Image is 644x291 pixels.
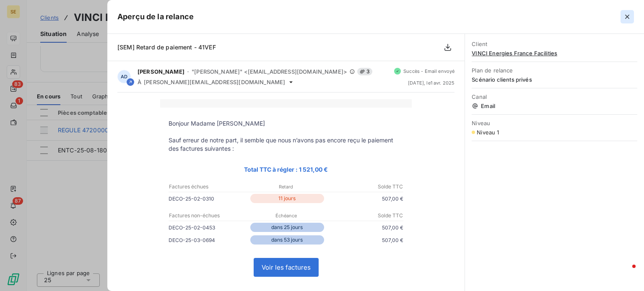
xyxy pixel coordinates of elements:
span: Succès - Email envoyé [403,69,454,74]
p: Factures non-échues [169,212,247,219]
span: - [187,69,189,74]
p: DECO-25-03-0694 [169,236,248,245]
span: [PERSON_NAME] [138,68,184,75]
span: 3 [357,68,372,75]
p: 11 jours [250,194,325,203]
span: [DATE] , le 1 avr. 2025 [408,80,454,85]
span: Email [472,103,637,109]
h5: Aperçu de la relance [117,11,194,23]
span: [PERSON_NAME][EMAIL_ADDRESS][DOMAIN_NAME] [144,79,285,85]
span: [SEM] Retard de paiement - 41VEF [117,44,216,51]
span: VINCI Energies France Facilities [472,50,637,57]
p: dans 53 jours [250,235,325,245]
a: Voir les factures [254,258,318,276]
p: Échéance [247,212,325,219]
span: Canal [472,93,637,100]
span: Niveau [472,120,637,126]
p: Retard [247,183,325,191]
span: "[PERSON_NAME]" <[EMAIL_ADDRESS][DOMAIN_NAME]> [192,68,347,75]
p: Factures échues [169,183,247,191]
span: Scénario clients privés [472,76,637,83]
p: 507,00 € [326,223,403,232]
p: Solde TTC [325,212,403,219]
p: Bonjour Madame [PERSON_NAME] [169,119,403,128]
span: Niveau 1 [477,129,499,136]
span: Client [472,41,637,47]
p: Sauf erreur de notre part, il semble que nous n’avons pas encore reçu le paiement des factures su... [169,136,403,153]
p: 507,00 € [326,236,403,245]
p: 507,00 € [326,194,403,203]
div: AD [117,70,131,83]
p: DECO-25-02-0310 [169,194,248,203]
span: À [138,79,141,85]
iframe: Intercom live chat [615,263,636,283]
span: Plan de relance [472,67,637,74]
p: Total TTC à régler : 1 521,00 € [169,165,403,174]
p: Solde TTC [325,183,403,191]
p: DECO-25-02-0453 [169,223,248,232]
p: dans 25 jours [250,223,325,232]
